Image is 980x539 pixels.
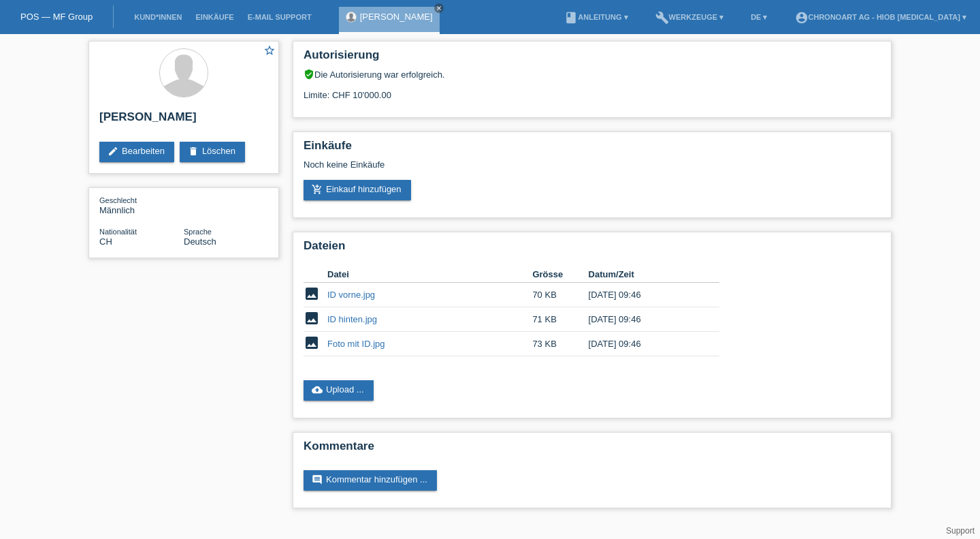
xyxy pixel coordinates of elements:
a: commentKommentar hinzufügen ... [304,470,437,491]
span: Sprache [184,228,212,236]
td: [DATE] 09:46 [589,283,700,307]
i: verified_user [304,69,314,80]
i: edit [108,146,118,157]
th: Datei [327,266,532,283]
h2: Einkäufe [304,139,881,159]
span: Deutsch [184,236,216,247]
a: POS — MF Group [20,12,93,22]
td: [DATE] 09:46 [589,332,700,356]
a: [PERSON_NAME] [360,12,433,22]
i: build [655,11,669,25]
a: Support [946,526,975,536]
th: Datum/Zeit [589,266,700,283]
span: Geschlecht [99,196,137,204]
a: DE ▾ [744,13,774,21]
i: book [564,11,578,25]
td: 71 KB [532,307,588,332]
h2: Kommentare [304,440,881,460]
td: 73 KB [532,332,588,356]
div: Noch keine Einkäufe [304,159,881,180]
a: bookAnleitung ▾ [557,13,634,21]
i: cloud_upload [312,384,323,395]
a: add_shopping_cartEinkauf hinzufügen [304,180,411,200]
td: 70 KB [532,283,588,307]
h2: Dateien [304,239,881,260]
h2: [PERSON_NAME] [99,110,268,131]
a: ID vorne.jpg [327,290,375,300]
span: Schweiz [99,236,112,247]
a: account_circleChronoart AG - Hiob [MEDICAL_DATA] ▾ [788,13,974,21]
a: Einkäufe [189,13,240,21]
a: buildWerkzeuge ▾ [649,13,731,21]
th: Grösse [532,266,588,283]
div: Männlich [99,195,184,215]
i: comment [312,474,323,485]
i: account_circle [795,11,808,25]
span: Nationalität [99,228,137,236]
i: image [304,286,320,302]
a: deleteLöschen [180,142,245,162]
div: Limite: CHF 10'000.00 [304,80,881,100]
i: image [304,335,320,351]
i: image [304,310,320,326]
a: ID hinten.jpg [327,314,377,324]
a: Kund*innen [127,13,189,21]
i: add_shopping_cart [312,184,323,195]
td: [DATE] 09:46 [589,307,700,332]
i: delete [188,146,199,157]
a: editBearbeiten [99,142,174,162]
h2: Autorisierung [304,48,881,69]
i: star_border [263,44,276,57]
i: close [436,5,442,12]
a: close [434,3,444,13]
div: Die Autorisierung war erfolgreich. [304,69,881,80]
a: star_border [263,44,276,59]
a: cloud_uploadUpload ... [304,380,374,401]
a: E-Mail Support [241,13,318,21]
a: Foto mit ID.jpg [327,339,385,349]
